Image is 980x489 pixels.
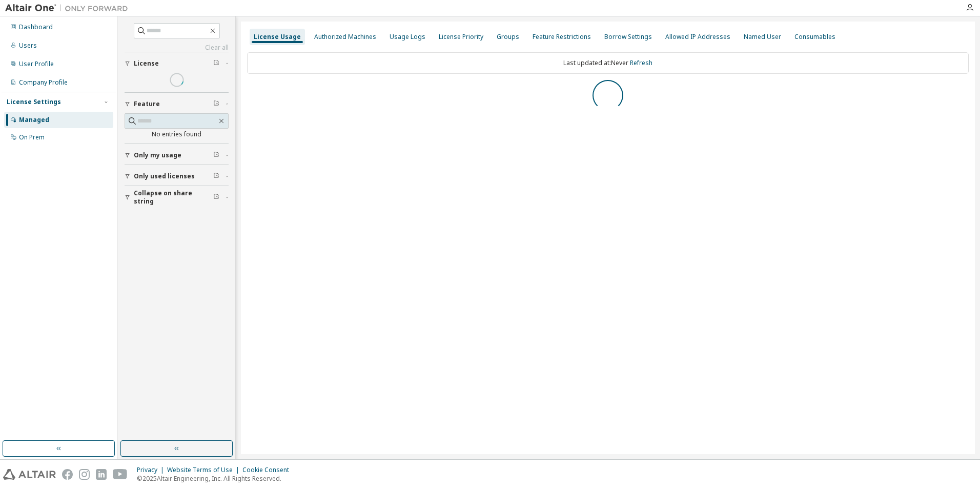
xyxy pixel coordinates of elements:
img: altair_logo.svg [3,469,56,480]
div: Privacy [137,466,167,474]
div: Consumables [794,33,835,41]
span: Clear filter [213,151,219,159]
p: © 2025 Altair Engineering, Inc. All Rights Reserved. [137,474,295,483]
span: Clear filter [213,59,219,68]
img: Altair One [5,3,133,13]
a: Clear all [125,44,229,52]
img: instagram.svg [79,469,90,480]
div: Usage Logs [390,33,425,41]
img: youtube.svg [113,469,128,480]
div: Cookie Consent [242,466,295,474]
span: Feature [134,100,160,108]
span: Clear filter [213,172,219,180]
img: facebook.svg [62,469,73,480]
span: Only my usage [134,151,181,159]
div: Users [19,42,37,50]
div: Feature Restrictions [533,33,591,41]
span: Clear filter [213,100,219,108]
div: License Settings [7,98,61,106]
div: Dashboard [19,23,53,31]
div: On Prem [19,133,45,141]
div: Last updated at: Never [247,52,969,74]
div: Website Terms of Use [167,466,242,474]
div: Groups [497,33,519,41]
div: License Usage [254,33,301,41]
button: Feature [125,93,229,115]
a: Refresh [630,58,652,67]
span: Clear filter [213,193,219,201]
span: Only used licenses [134,172,195,180]
img: linkedin.svg [96,469,107,480]
div: Allowed IP Addresses [665,33,730,41]
span: Collapse on share string [134,189,213,206]
button: Collapse on share string [125,186,229,209]
button: License [125,52,229,75]
span: License [134,59,159,68]
button: Only used licenses [125,165,229,188]
div: License Priority [439,33,483,41]
div: No entries found [125,130,229,138]
div: Borrow Settings [604,33,652,41]
div: Named User [744,33,781,41]
div: Authorized Machines [314,33,376,41]
div: Company Profile [19,78,68,87]
button: Only my usage [125,144,229,167]
div: Managed [19,116,49,124]
div: User Profile [19,60,54,68]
